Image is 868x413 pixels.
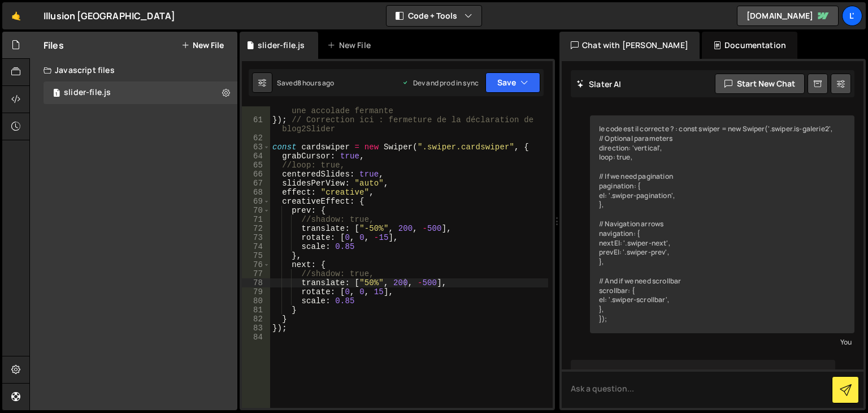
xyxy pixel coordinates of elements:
div: 79 [242,287,270,296]
div: 74 [242,242,270,251]
div: New File [327,40,375,51]
div: 62 [242,134,270,143]
div: le code est il correcte ? : const swiper = new Swiper('.swiper.is-galerie2', // Optional paramete... [590,115,854,333]
div: 61 [242,115,270,134]
div: Dev and prod in sync [402,78,479,88]
button: Save [485,72,540,93]
div: 76 [242,260,270,269]
button: Start new chat [715,74,805,94]
div: 80 [242,296,270,306]
div: 67 [242,179,270,188]
h2: Slater AI [576,79,622,89]
div: Saved [277,78,335,88]
a: 🤙 [2,2,30,29]
div: 70 [242,206,270,215]
div: 77 [242,269,270,278]
div: 84 [242,333,270,342]
div: 64 [242,152,270,161]
div: 60 [242,97,270,115]
div: 71 [242,215,270,224]
div: 81 [242,306,270,315]
button: New File [181,41,224,50]
div: 78 [242,278,270,287]
h2: Files [44,39,64,51]
div: Javascript files [30,59,237,81]
div: 65 [242,161,270,170]
div: slider-file.js [258,40,305,51]
span: 1 [53,89,60,98]
div: 16569/45286.js [44,81,237,104]
div: 66 [242,170,270,179]
div: 63 [242,143,270,152]
div: 69 [242,197,270,206]
div: Documentation [702,32,797,59]
div: 82 [242,315,270,324]
a: L' [842,6,862,26]
div: 75 [242,251,270,260]
button: Code + Tools [387,6,481,26]
div: Illusion [GEOGRAPHIC_DATA] [44,9,175,23]
div: Chat with [PERSON_NAME] [559,32,700,59]
div: 68 [242,188,270,197]
div: You [593,336,852,348]
div: 72 [242,224,270,233]
div: 73 [242,233,270,242]
div: 8 hours ago [297,78,335,88]
div: 83 [242,324,270,333]
div: slider-file.js [64,88,111,98]
a: [DOMAIN_NAME] [737,6,839,26]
